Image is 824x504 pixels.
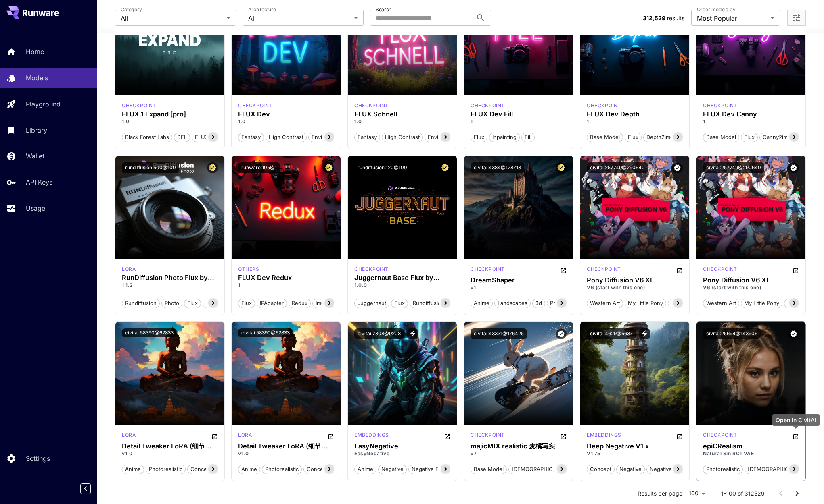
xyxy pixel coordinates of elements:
[587,299,623,307] span: western art
[587,118,683,125] p: 1
[444,431,450,441] button: Open in CivitAI
[313,299,339,307] span: img2img
[703,464,743,474] button: photorealistic
[471,464,507,474] button: base model
[471,450,567,457] p: v7
[703,328,761,339] button: civitai:25694@143906
[354,265,389,273] p: checkpoint
[304,465,331,473] span: concept
[509,465,573,473] span: [DEMOGRAPHIC_DATA]
[408,464,467,474] button: negative embedding
[471,162,524,173] button: civitai:4384@128713
[703,431,737,441] div: SD 1.5
[122,102,156,109] p: checkpoint
[625,299,666,307] span: my little pony
[122,442,218,450] h3: Detail Tweaker LoRA (细节调整LoRA)
[354,274,450,282] div: Juggernaut Base Flux by RunDiffusion
[238,442,334,450] h3: Detail Tweaker LoRA (细节调整LoRA)
[238,328,293,337] button: civitai:58390@62833
[703,284,799,291] p: V6 (start with this one)
[644,133,676,141] span: depth2img
[266,133,306,141] span: High Contrast
[122,162,179,173] button: rundiffusion:500@100
[587,265,621,275] div: Pony
[471,276,567,284] div: DreamShaper
[26,177,52,187] p: API Keys
[122,328,177,337] button: civitai:58390@62833
[643,132,677,142] button: depth2img
[425,133,462,141] span: Environment
[672,162,683,173] button: Verified working
[471,132,487,142] button: Flux
[309,133,346,141] span: Environment
[122,265,136,273] p: lora
[703,450,799,457] p: Natural Sin RC1 VAE
[354,110,450,118] div: FLUX Schnell
[587,132,623,142] button: Base model
[146,464,186,474] button: photorealistic
[471,265,505,275] div: SD 1.5
[793,431,799,441] button: Open in CivitAI
[741,298,782,308] button: my little pony
[122,431,136,441] div: SD 1.5
[471,442,567,450] h3: majicMIX realistic 麦橘写实
[587,431,621,439] p: embeddings
[354,431,389,439] p: embeddings
[471,328,527,339] button: civitai:43331@176425
[789,485,805,502] button: Go to next page
[409,465,466,473] span: negative embedding
[587,450,683,457] p: V1 75T
[676,265,683,275] button: Open in CivitAI
[323,162,334,173] button: Certified Model – Vetted for best performance and includes a commercial license.
[328,431,334,441] button: Open in CivitAI
[638,489,682,498] p: Results per page
[354,450,450,457] p: EasyNegative
[122,132,172,142] button: Black Forest Labs
[587,465,614,473] span: concept
[391,299,408,307] span: flux
[625,132,642,142] button: Flux
[703,442,799,450] h3: epiCRealism
[238,102,272,109] p: checkpoint
[508,464,573,474] button: [DEMOGRAPHIC_DATA]
[257,298,287,308] button: IPAdapter
[354,282,450,289] p: 1.0.0
[122,110,218,118] h3: FLUX.1 Expand [pro]
[587,110,683,118] h3: FLUX Dev Depth
[26,99,61,109] p: Playground
[617,465,644,473] span: negative
[784,298,820,308] button: base model
[238,274,334,282] div: FLUX Dev Redux
[354,102,389,109] div: FLUX.1 S
[745,464,809,474] button: [DEMOGRAPHIC_DATA]
[792,13,801,23] button: Open more filters
[26,151,44,161] p: Wallet
[667,15,684,21] span: results
[26,47,44,56] p: Home
[26,454,50,463] p: Settings
[703,465,742,473] span: photorealistic
[238,132,264,142] button: Fantasy
[741,132,758,142] button: Flux
[587,442,683,450] div: Deep Negative V1.x
[703,110,799,118] h3: FLUX Dev Canny
[238,133,264,141] span: Fantasy
[410,298,448,308] button: rundiffusion
[407,328,418,339] button: View trigger words
[238,282,334,289] p: 1
[495,299,530,307] span: landscapes
[471,102,505,109] p: checkpoint
[471,431,505,441] div: SD 1.5
[471,118,567,125] p: 1
[238,465,260,473] span: anime
[703,102,737,109] p: checkpoint
[238,162,280,173] button: runware:105@1
[26,73,48,83] p: Models
[122,274,218,282] h3: RunDiffusion Photo Flux by RunDiffusion
[122,298,160,308] button: rundiffusion
[489,133,519,141] span: Inpainting
[80,483,91,494] button: Collapse sidebar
